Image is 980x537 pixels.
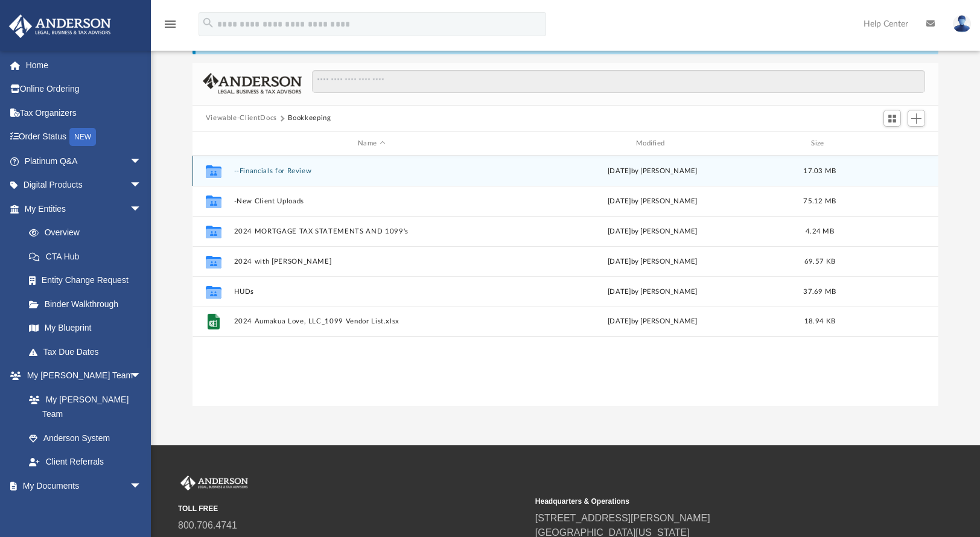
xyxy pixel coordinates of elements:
span: arrow_drop_down [130,197,154,221]
a: Entity Change Request [17,268,160,293]
div: Name [233,138,509,149]
div: [DATE] by [PERSON_NAME] [515,256,791,267]
a: Client Referrals [17,450,154,474]
a: 800.706.4741 [178,520,237,530]
button: Add [908,110,926,127]
a: My [PERSON_NAME] Team [17,387,148,426]
div: grid [192,156,939,405]
a: Home [8,53,160,77]
a: Platinum Q&Aarrow_drop_down [8,149,160,173]
a: [STREET_ADDRESS][PERSON_NAME] [535,513,710,523]
span: 69.57 KB [804,258,835,265]
div: Modified [514,138,790,149]
div: [DATE] by [PERSON_NAME] [515,226,791,237]
div: Size [795,138,844,149]
div: [DATE] by [PERSON_NAME] [515,317,791,328]
button: --Financials for Review [234,167,509,175]
button: Bookkeeping [288,113,331,124]
div: [DATE] by [PERSON_NAME] [515,196,791,207]
a: Digital Productsarrow_drop_down [8,173,160,197]
a: CTA Hub [17,244,160,268]
a: menu [163,23,177,31]
div: [DATE] by [PERSON_NAME] [515,166,791,177]
span: 17.03 MB [803,168,836,174]
span: arrow_drop_down [130,149,154,174]
i: menu [163,17,177,31]
a: My Blueprint [17,316,154,340]
img: Anderson Advisors Platinum Portal [5,14,115,38]
span: 75.12 MB [803,198,836,205]
a: Tax Organizers [8,101,160,125]
span: arrow_drop_down [130,474,154,498]
button: Switch to Grid View [883,110,902,127]
span: 4.24 MB [806,228,834,235]
a: Binder Walkthrough [17,292,160,316]
span: 18.94 KB [804,319,835,325]
button: 2024 with [PERSON_NAME] [234,258,509,265]
span: arrow_drop_down [130,173,154,198]
a: Anderson System [17,426,154,450]
div: [DATE] by [PERSON_NAME] [515,287,791,297]
a: My Documentsarrow_drop_down [8,474,154,498]
small: Headquarters & Operations [535,496,884,507]
a: Tax Due Dates [17,340,160,364]
a: My Entitiesarrow_drop_down [8,197,160,221]
input: Search files and folders [312,70,925,93]
button: 2024 Aumakua Love, LLC_1099 Vendor List.xlsx [234,318,509,326]
i: search [202,16,215,30]
div: id [849,138,934,149]
button: Viewable-ClientDocs [206,113,277,124]
small: TOLL FREE [178,503,527,514]
div: id [197,138,227,149]
a: Overview [17,221,160,245]
span: 37.69 MB [803,288,836,295]
button: -New Client Uploads [234,197,509,205]
div: NEW [69,128,96,146]
a: My [PERSON_NAME] Teamarrow_drop_down [8,364,154,388]
span: arrow_drop_down [130,364,154,389]
a: Order StatusNEW [8,125,160,150]
button: HUDs [234,288,509,296]
button: 2024 MORTGAGE TAX STATEMENTS AND 1099's [234,227,509,235]
img: Anderson Advisors Platinum Portal [178,475,250,491]
a: Online Ordering [8,77,160,101]
img: User Pic [953,15,971,33]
